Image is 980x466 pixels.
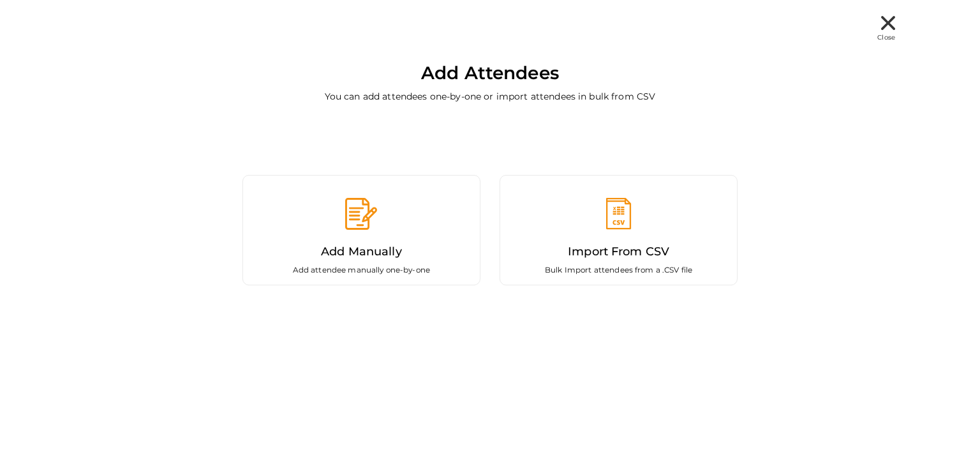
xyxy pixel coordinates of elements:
label: You can add attendees one-by-one or import attendees in bulk from CSV [325,90,656,103]
small: Bulk Import attendees from a .CSV file [545,265,692,274]
img: csv.svg [603,198,635,230]
label: Add Attendees [421,59,559,87]
label: Import From CSV [568,243,669,261]
img: manual.svg [345,198,377,230]
span: Close [877,33,895,41]
small: Add attendee manually one-by-one [293,265,430,274]
label: Add Manually [321,243,402,261]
